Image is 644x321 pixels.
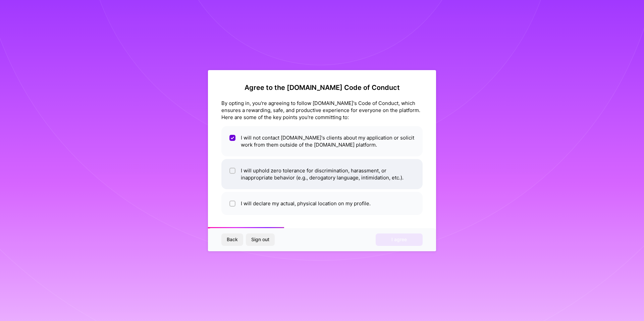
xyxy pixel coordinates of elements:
button: Back [221,233,243,246]
li: I will not contact [DOMAIN_NAME]'s clients about my application or solicit work from them outside... [221,126,423,156]
span: Back [227,236,238,243]
li: I will uphold zero tolerance for discrimination, harassment, or inappropriate behavior (e.g., der... [221,159,423,189]
button: Sign out [246,233,275,246]
div: By opting in, you're agreeing to follow [DOMAIN_NAME]'s Code of Conduct, which ensures a rewardin... [221,100,423,121]
h2: Agree to the [DOMAIN_NAME] Code of Conduct [221,84,423,92]
span: Sign out [251,236,269,243]
li: I will declare my actual, physical location on my profile. [221,192,423,215]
